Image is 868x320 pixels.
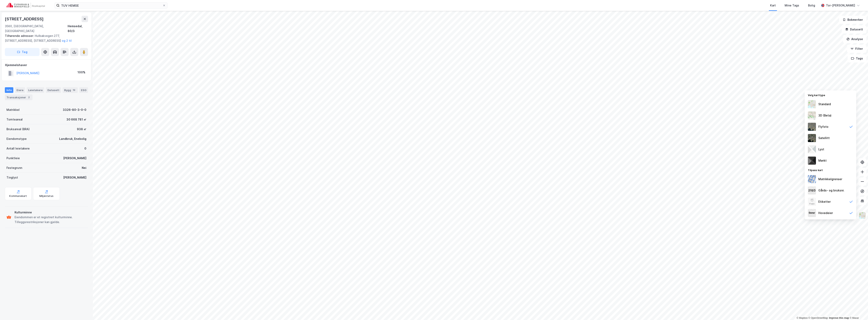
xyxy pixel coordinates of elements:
[847,45,866,53] button: Filter
[63,175,86,180] div: [PERSON_NAME]
[818,102,831,107] div: Standard
[6,165,22,170] div: Festegrunn
[843,35,866,43] button: Analyse
[808,198,816,206] img: Z
[63,87,78,93] div: Bygg
[6,117,23,122] div: Tomteareal
[770,3,776,8] div: Kart
[818,124,828,129] div: Flyfoto
[6,146,30,151] div: Antall leietakere
[818,188,844,193] div: Gårds- og bruksnr.
[68,24,88,33] div: Hemsedal, 80/3
[5,63,88,68] div: Hjemmelshaver
[84,146,86,151] div: 0
[818,136,830,140] div: Satellitt
[859,212,866,219] img: Z
[15,87,25,93] div: Eiere
[6,107,20,112] div: Matrikkel
[72,88,76,92] div: 19
[82,165,86,170] div: Nei
[808,123,816,131] img: Z
[808,145,816,153] img: luj3wr1y2y3+OchiMxRmMxRlscgabnMEmZ7DJGWxyBpucwSZnsMkZbHIGm5zBJmewyRlscgabnMEmZ7DJGWxyBpucwSZnsMkZ...
[63,107,86,112] div: 3326-80-3-0-0
[808,111,816,119] img: Z
[829,317,849,319] a: Improve this map
[826,3,855,8] div: Tor-[PERSON_NAME]
[808,175,816,183] img: cadastreBorders.cfe08de4b5ddd52a10de.jpeg
[785,3,799,8] div: Mine Tags
[805,166,856,174] div: Tilpass kart
[27,95,31,99] div: 2
[66,117,86,122] div: 30 668 781 ㎡
[808,157,816,165] img: nCdM7BzjoCAAAAAElFTkSuQmCC
[808,186,816,194] img: cadastreKeys.547ab17ec502f5a4ef2b.jpeg
[808,134,816,142] img: 9k=
[848,54,866,62] button: Tags
[27,87,44,93] div: Leietakere
[808,209,816,217] img: majorOwner.b5e170eddb5c04bfeeff.jpeg
[808,100,816,108] img: Z
[839,16,866,24] button: Bokmerker
[5,24,68,33] div: 3560, [GEOGRAPHIC_DATA], [GEOGRAPHIC_DATA]
[818,113,831,118] div: 3D (Beta)
[59,136,86,141] div: Landbruk, Enebolig
[848,301,868,320] div: Kontrollprogram for chat
[60,2,162,8] input: Søk på adresse, matrikkel, gårdeiere, leietakere eller personer
[5,33,85,43] div: Hulbakvegen 277, [STREET_ADDRESS], [STREET_ADDRESS]
[15,210,86,215] div: Kulturminne
[63,156,86,161] div: [PERSON_NAME]
[818,177,842,182] div: Matrikkelgrenser
[818,147,824,152] div: Lyst
[79,87,88,93] div: ESG
[805,91,856,99] div: Velg karttype
[15,215,86,224] div: Eiendommen er et registrert kulturminne. Tilleggsrestriksjoner kan gjelde.
[808,317,828,319] a: OpenStreetMap
[5,48,40,56] button: Tag
[39,194,53,198] div: Miljøstatus
[818,211,833,215] div: Hovedeier
[5,95,32,100] div: Transaksjoner
[6,175,18,180] div: Tinglyst
[6,127,30,132] div: Bruksareal (BRA)
[797,317,808,319] a: Mapbox
[6,3,45,8] img: cushman-wakefield-realkapital-logo.202ea83816669bd177139c58696a8fa1.svg
[6,156,20,161] div: Punktleie
[78,70,85,75] div: 100%
[818,199,831,204] div: Etiketter
[6,136,27,141] div: Eiendomstype
[848,301,868,320] iframe: Chat Widget
[5,34,35,37] span: Tilhørende adresser:
[818,158,827,163] div: Mørkt
[9,194,27,198] div: Kommunekart
[46,87,61,93] div: Datasett
[5,87,13,93] div: Info
[808,3,815,8] div: Bolig
[77,127,86,132] div: 938 ㎡
[842,25,866,33] button: Datasett
[5,16,44,22] div: [STREET_ADDRESS]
